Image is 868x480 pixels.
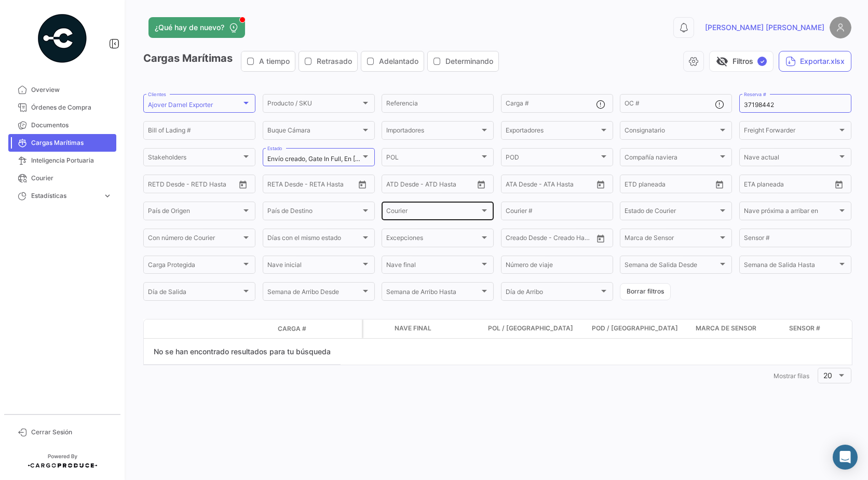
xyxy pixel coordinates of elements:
span: Órdenes de Compra [31,103,112,112]
datatable-header-cell: Marca de Sensor [691,319,785,338]
datatable-header-cell: Estado de Envio [191,325,274,333]
a: Courier [8,169,116,187]
input: Desde [625,182,643,189]
span: POL [386,155,480,163]
button: Open calendar [831,177,847,192]
span: POD [506,155,599,163]
button: ¿Qué hay de nuevo? [148,17,245,38]
datatable-header-cell: Nave final [390,319,484,338]
span: [PERSON_NAME] [PERSON_NAME] [705,22,824,33]
input: ATA Desde [506,182,537,189]
span: Cerrar Sesión [31,428,112,437]
span: Día de Arribo [506,290,599,297]
span: Marca de Sensor [625,236,718,243]
a: Órdenes de Compra [8,99,116,116]
span: Estado de Courier [625,209,718,216]
button: Open calendar [235,177,251,192]
button: Borrar filtros [620,283,671,300]
input: Hasta [770,182,811,189]
span: Nave final [386,263,480,270]
input: ATD Desde [386,182,419,189]
span: Determinando [445,56,493,66]
span: Estadísticas [31,191,99,201]
button: Open calendar [473,177,489,192]
span: Courier [386,209,480,216]
span: Nave actual [744,155,837,163]
input: Desde [148,182,167,189]
span: Semana de Salida Hasta [744,263,837,270]
span: Envío creado, Gate In Full, En [PERSON_NAME] a POT, En [PERSON_NAME] a POD, Descargado en POT, Ca... [267,155,845,163]
button: Determinando [428,51,498,71]
span: Compañía naviera [625,155,718,163]
img: placeholder-user.png [830,17,851,38]
input: Desde [744,182,763,189]
button: A tiempo [241,51,295,71]
span: POL / [GEOGRAPHIC_DATA] [488,324,573,333]
button: Adelantado [361,51,424,71]
span: expand_more [103,191,112,201]
span: Inteligencia Portuaria [31,156,112,165]
span: Stakeholders [148,155,241,163]
span: Consignatario [625,128,718,136]
span: 20 [823,371,832,380]
span: País de Origen [148,209,241,216]
span: Cargas Marítimas [31,138,112,148]
span: Importadores [386,128,480,136]
button: Open calendar [593,231,608,246]
span: Nave inicial [267,263,361,270]
span: Mostrar filas [774,372,809,380]
input: Creado Hasta [551,236,593,243]
h3: Cargas Marítimas [143,51,502,72]
a: Overview [8,81,116,99]
button: Open calendar [355,177,370,192]
input: Hasta [174,182,215,189]
button: Open calendar [712,177,727,192]
span: Documentos [31,121,112,130]
span: País de Destino [267,209,361,216]
span: Producto / SKU [267,101,361,109]
a: Cargas Marítimas [8,134,116,152]
div: No se han encontrado resultados para tu búsqueda [144,339,341,365]
span: Días con el mismo estado [267,236,361,243]
span: Excepciones [386,236,480,243]
input: Creado Desde [506,236,544,243]
span: Marca de Sensor [696,324,756,333]
a: Inteligencia Portuaria [8,152,116,169]
input: ATA Hasta [545,182,586,189]
span: Exportadores [506,128,599,136]
button: Retrasado [299,51,357,71]
datatable-header-cell: POD / Puerto Destino [588,319,691,338]
button: Open calendar [593,177,608,192]
span: Buque Cámara [267,128,361,136]
span: A tiempo [259,56,290,66]
span: Sensor # [789,324,820,333]
input: Desde [267,182,286,189]
div: Abrir Intercom Messenger [833,445,858,470]
span: Courier [31,174,112,183]
span: Carga Protegida [148,263,241,270]
button: Exportar.xlsx [779,51,851,72]
input: ATD Hasta [426,182,468,189]
datatable-header-cell: POL / Puerto Origen [484,319,588,338]
img: powered-by.png [36,12,88,64]
span: visibility_off [716,55,728,68]
span: Semana de Arribo Hasta [386,290,480,297]
span: Adelantado [379,56,418,66]
datatable-header-cell: Modo de Transporte [165,325,191,333]
span: Semana de Salida Desde [625,263,718,270]
datatable-header-cell: Carga # [274,320,336,338]
span: Día de Salida [148,290,241,297]
span: Freight Forwarder [744,128,837,136]
mat-select-trigger: Ajover Darnel Exporter [148,101,213,109]
datatable-header-cell: Póliza [336,325,362,333]
span: Semana de Arribo Desde [267,290,361,297]
span: POD / [GEOGRAPHIC_DATA] [592,324,678,333]
span: Carga # [278,324,306,334]
span: Overview [31,85,112,95]
input: Hasta [293,182,335,189]
span: Nave final [395,324,431,333]
span: Con número de Courier [148,236,241,243]
span: ¿Qué hay de nuevo? [155,22,224,33]
span: Nave próxima a arribar en [744,209,837,216]
span: Retrasado [317,56,352,66]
